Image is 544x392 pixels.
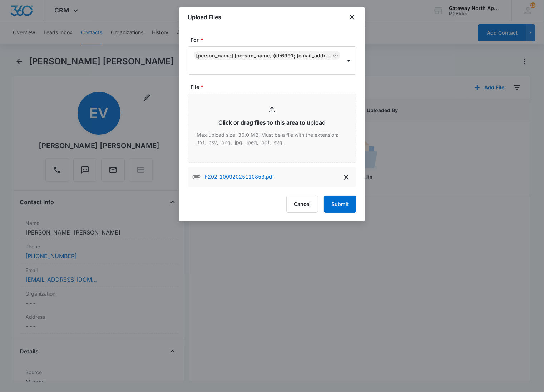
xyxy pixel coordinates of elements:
label: For [191,36,359,44]
div: Remove Erika Vibiana Garcia (ID:6991; vibiana04@icloud.com; 7202343197) [332,53,338,58]
button: close [348,13,356,21]
div: [PERSON_NAME] [PERSON_NAME] (ID:6991; [EMAIL_ADDRESS][DOMAIN_NAME]; 7202343197) [196,52,332,59]
button: Submit [324,196,356,213]
p: F202_10092025110853.pdf [205,173,274,181]
label: File [191,83,359,91]
h1: Upload Files [188,13,221,21]
button: delete [341,171,352,183]
button: Cancel [286,196,318,213]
